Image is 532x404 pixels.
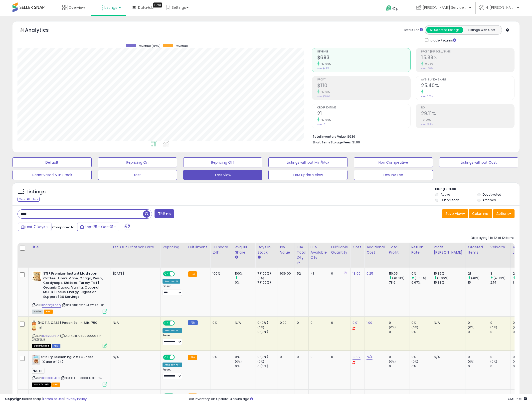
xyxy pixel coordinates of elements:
small: Prev: $78.60 [317,95,330,98]
div: Est. Out Of Stock Date [113,245,158,250]
a: Privacy Policy [65,397,87,401]
div: Total Profit [389,245,407,255]
div: Return Rate [411,245,430,255]
div: 0 [331,321,347,325]
label: Deactivated [483,192,501,197]
a: Help [382,1,408,16]
small: (0%) [389,325,396,329]
button: Non Competitive [354,157,433,167]
small: (0%) [468,325,475,329]
div: 7 (100%) [257,280,278,285]
span: FBA [44,310,53,314]
span: Listings [104,5,117,10]
button: Filters [155,209,174,218]
button: Deactivated & In Stock [12,170,92,180]
div: Last InventoryLab Update: 3 hours ago. [188,397,527,402]
div: 0 [331,355,347,359]
label: Active [441,192,450,197]
div: 0% [235,364,255,369]
div: 15.89% [434,271,466,276]
button: Sep-25 - Oct-01 [77,223,119,231]
div: Preset: [163,334,182,345]
div: Avg BB Share [235,245,253,255]
span: ON [164,321,170,325]
span: | SKU: STIR-197644127276-1PK [61,303,104,307]
img: 51VTNPHlgGL._SL40_.jpg [32,355,40,365]
button: Save View [442,209,468,218]
small: Days In Stock. [257,255,260,260]
div: N/A [235,321,251,325]
div: 0 [468,355,488,359]
div: 0 (0%) [257,330,278,334]
span: Revenue (prev) [138,44,161,48]
span: 2025-10-9 16:51 GMT [508,397,527,401]
h2: 15.89% [421,55,514,61]
div: ASIN: [32,355,107,386]
b: STIR Premium Instant Mushroom Coffee | Lion’s Mane, Chaga, Reishi, Cordyceps, Shiitake, Turkey Ta... [43,271,104,300]
h5: Analytics [25,26,58,35]
div: Days In Stock [257,245,276,255]
small: (40%) [471,276,480,280]
a: 0.25 [366,271,373,276]
span: Overview [69,5,85,10]
a: 1.00 [366,320,372,325]
a: 0.01 [353,320,358,325]
div: 0% [235,355,255,359]
h2: $110 [317,83,410,89]
span: OFF [174,355,182,360]
small: Prev: 15.88% [421,67,433,70]
div: Amazon AI * [163,363,182,367]
div: 0 [280,355,291,359]
button: Last 7 Days [18,223,51,231]
div: 100% [235,271,255,276]
span: DataHub [138,5,154,10]
div: 0% [411,321,432,325]
span: | SKU: KEHE-B000H134K0-24 [60,376,102,380]
small: (0%) [490,360,497,364]
h2: 29.11% [421,111,514,117]
strong: Copyright [5,397,23,401]
div: Velocity Last 30d [513,245,531,255]
div: Tooltip anchor [153,2,162,7]
img: 51QlxUyt6GL._SL40_.jpg [32,271,42,281]
small: (0%) [389,360,396,364]
span: All listings that are unavailable for purchase on Amazon for any reason other than out-of-stock [32,344,51,348]
div: Displaying 1 to 12 of 12 items [471,236,515,240]
button: All Selected Listings [426,27,463,33]
div: Repricing [163,245,184,250]
small: (0.06%) [437,276,449,280]
div: 0 [311,355,325,359]
div: 3 [490,271,511,276]
div: Clear All Filters [17,197,40,202]
div: BB Share 24h. [212,245,231,255]
div: 0 [468,364,488,369]
div: 0 [468,321,488,325]
button: Default [12,157,92,167]
label: Archived [483,198,496,202]
p: N/A [113,321,157,325]
div: 0 [490,321,511,325]
span: Revenue [175,44,188,48]
small: Avg BB Share. [235,255,238,260]
div: ASIN: [32,271,107,313]
div: 0% [212,355,229,359]
div: 15.88% [434,280,466,285]
h2: 25.40% [421,83,514,89]
div: 100% [212,271,229,276]
div: 110.05 [389,271,409,276]
div: Ordered Items [468,245,486,255]
li: $936 [313,133,511,139]
div: Amazon AI [163,279,180,284]
a: N/A [366,355,372,360]
b: (NOT A CASE) Peach Bellini Mix, 750 ml [37,321,98,331]
button: Low Inv Fee [354,170,433,180]
h2: $693 [317,55,410,61]
a: 18.00 [353,271,360,276]
div: 0 [389,355,409,359]
button: Listings without Cost [439,157,518,167]
button: test [98,170,177,180]
div: 0 (0%) [257,321,278,325]
div: 0% [212,321,229,325]
div: 52 [297,271,305,276]
small: Prev: $495 [317,67,329,70]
